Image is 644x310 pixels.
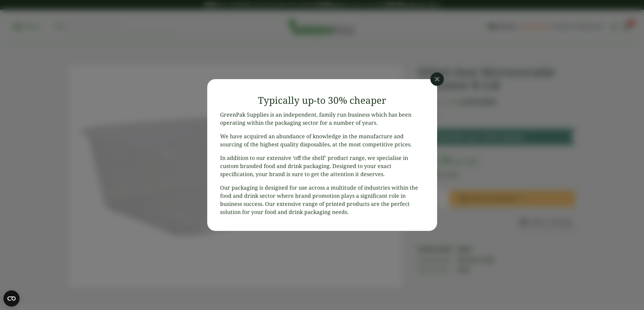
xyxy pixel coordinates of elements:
p: We have acquired an abundance of knowledge in the manufacture and sourcing of the highest quality... [220,132,424,148]
button: Open CMP widget [3,290,20,307]
p: GreenPak Supplies is an independent, family run business which has been operating within the pack... [220,111,424,127]
p: Our packaging is designed for use across a multitude of industries within the food and drink sect... [220,184,424,216]
h3: Typically up-to 30% cheaper [220,95,424,106]
p: In addition to our extensive ‘off the shelf’ product range, we specialise in custom branded food ... [220,154,424,178]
